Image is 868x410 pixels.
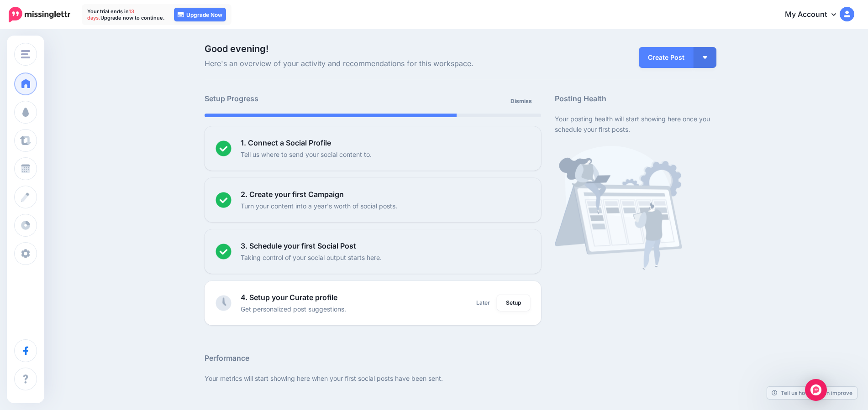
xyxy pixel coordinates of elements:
[505,93,537,109] a: Dismiss
[87,8,134,21] span: 13 days.
[241,138,331,147] b: 1. Connect a Social Profile
[471,295,495,311] a: Later
[241,252,382,263] p: Taking control of your social output starts here.
[174,8,226,21] a: Upgrade Now
[555,114,716,135] p: Your posting health will start showing here once you schedule your first posts.
[216,295,231,311] img: clock-grey.png
[216,244,231,259] img: checked-circle.png
[805,379,827,401] div: Open Intercom Messenger
[555,93,716,104] h5: Posting Health
[241,304,346,314] p: Get personalized post suggestions.
[241,293,337,302] b: 4. Setup your Curate profile
[555,146,682,270] img: calendar-waiting.png
[205,93,373,104] h5: Setup Progress
[9,7,70,22] img: Missinglettr
[21,50,30,58] img: menu.png
[703,56,707,59] img: arrow-down-white.png
[87,8,165,21] p: Your trial ends in Upgrade now to continue.
[205,43,268,54] span: Good evening!
[241,149,372,160] p: Tell us where to send your social content to.
[776,4,854,26] a: My Account
[241,190,344,199] b: 2. Create your first Campaign
[216,140,231,156] img: checked-circle.png
[639,47,694,68] a: Create Post
[216,192,231,208] img: checked-circle.png
[205,58,541,70] span: Here's an overview of your activity and recommendations for this workspace.
[767,387,857,399] a: Tell us how we can improve
[205,373,716,384] p: Your metrics will start showing here when your first social posts have been sent.
[205,353,716,364] h5: Performance
[497,295,530,311] a: Setup
[241,241,356,250] b: 3. Schedule your first Social Post
[241,201,397,211] p: Turn your content into a year's worth of social posts.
